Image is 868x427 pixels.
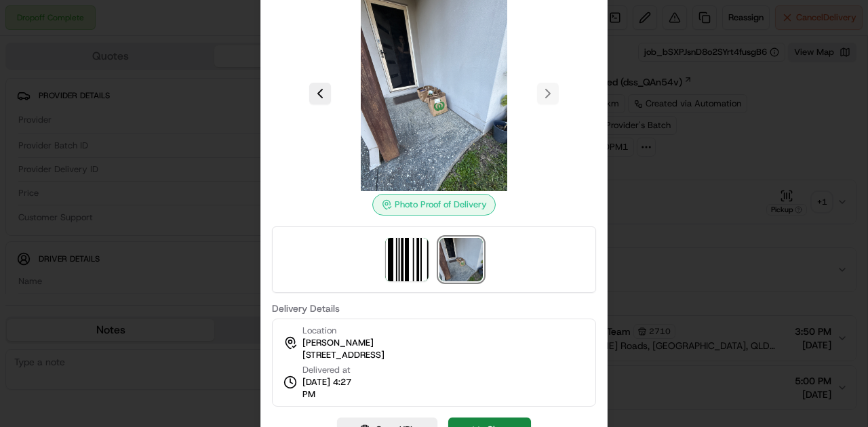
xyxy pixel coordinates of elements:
[302,337,374,349] span: [PERSON_NAME]
[272,304,596,313] label: Delivery Details
[302,349,384,361] span: [STREET_ADDRESS]
[439,238,483,281] img: photo_proof_of_delivery image
[372,194,496,216] div: Photo Proof of Delivery
[302,364,365,376] span: Delivered at
[385,238,429,281] img: barcode_scan_on_pickup image
[302,325,336,337] span: Location
[302,376,365,401] span: [DATE] 4:27 PM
